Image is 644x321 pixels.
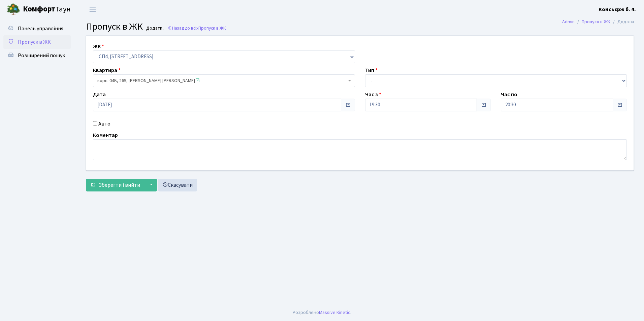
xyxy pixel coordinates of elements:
a: Пропуск в ЖК [3,35,71,49]
span: корп. 04Б, 269, Постільняк Денис Вікторович <span class='la la-check-square text-success'></span> [97,77,347,84]
span: Пропуск в ЖК [18,38,51,46]
a: Пропуск в ЖК [582,18,610,25]
label: Дата [93,91,106,99]
small: Додати . [145,26,164,31]
a: Назад до всіхПропуск в ЖК [167,25,226,31]
div: Розроблено . [293,309,351,316]
nav: breadcrumb [552,15,644,29]
label: ЖК [93,42,104,50]
label: Тип [365,66,378,74]
span: Розширений пошук [18,52,65,59]
span: Пропуск в ЖК [86,20,143,33]
a: Скасувати [158,179,197,191]
span: Таун [23,4,71,15]
button: Зберегти і вийти [86,179,144,191]
span: корп. 04Б, 269, Постільняк Денис Вікторович <span class='la la-check-square text-success'></span> [93,74,355,87]
b: Комфорт [23,4,55,14]
a: Massive Kinetic [319,309,350,316]
span: Зберегти і вийти [99,181,140,189]
label: Час по [501,91,517,99]
label: Час з [365,91,381,99]
span: Пропуск в ЖК [198,25,226,31]
a: Консьєрж б. 4. [599,5,636,13]
label: Коментар [93,131,118,139]
b: Консьєрж б. 4. [599,6,636,13]
a: Панель управління [3,22,71,35]
span: Панель управління [18,25,63,32]
label: Квартира [93,66,121,74]
button: Переключити навігацію [84,4,101,15]
img: logo.png [7,3,20,16]
a: Розширений пошук [3,49,71,62]
li: Додати [610,18,634,26]
a: Admin [562,18,575,25]
label: Авто [98,120,110,128]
